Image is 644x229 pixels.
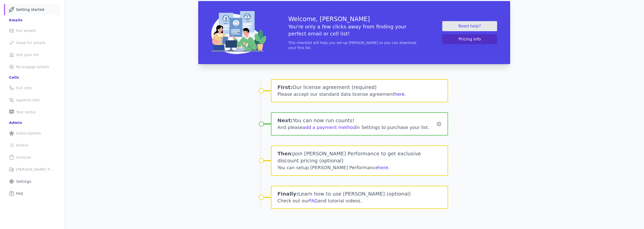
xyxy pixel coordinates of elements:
[16,179,31,184] span: Settings
[277,84,293,90] span: First:
[4,188,60,199] a: FAQ
[4,4,60,15] a: Getting started
[277,117,437,124] h1: You can now run counts!
[9,120,22,125] div: Admin
[442,21,497,31] a: Need help?
[277,91,442,98] div: Please accept our standard data license agreement
[277,117,293,123] span: Next:
[277,190,442,197] h1: Learn how to use [PERSON_NAME] (optional)
[378,165,388,170] a: here
[9,18,23,23] div: Emails
[211,11,266,54] img: img
[277,124,437,131] div: And please in Settings to purchase your list.
[16,191,23,196] span: FAQ
[277,191,298,197] span: Finally:
[277,84,442,91] h1: Our license agreement (required)
[4,176,60,187] a: Settings
[277,151,294,157] span: Then:
[442,34,497,44] button: Pricing info
[9,75,19,80] div: Cells
[277,150,442,164] h1: Join [PERSON_NAME] Performance to get exclusive discount pricing (optional)
[277,197,442,204] div: Check out our and tutorial videos.
[303,125,356,130] a: add a payment method
[309,198,318,203] a: FAQ
[16,7,44,12] span: Getting started
[288,40,420,50] p: This checklist will help you set-up [PERSON_NAME] so you can download your first list.
[394,91,406,98] button: here.
[288,23,420,37] h5: You're only a few clicks away from finding your perfect email or cell list!
[288,15,420,23] h3: Welcome, [PERSON_NAME]
[277,164,442,171] div: You can setup [PERSON_NAME] Performance .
